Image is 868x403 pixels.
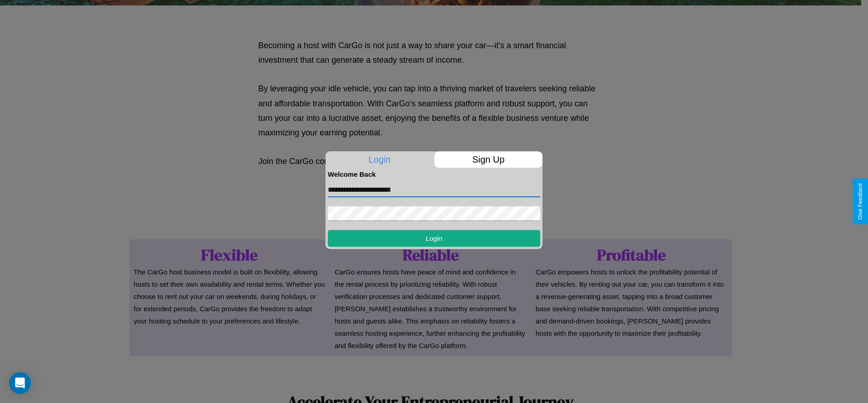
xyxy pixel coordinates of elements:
div: Give Feedback [857,183,863,220]
p: Login [325,151,434,168]
div: Open Intercom Messenger [9,372,31,394]
h4: Welcome Back [328,170,540,178]
p: Sign Up [434,151,543,168]
button: Login [328,230,540,247]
